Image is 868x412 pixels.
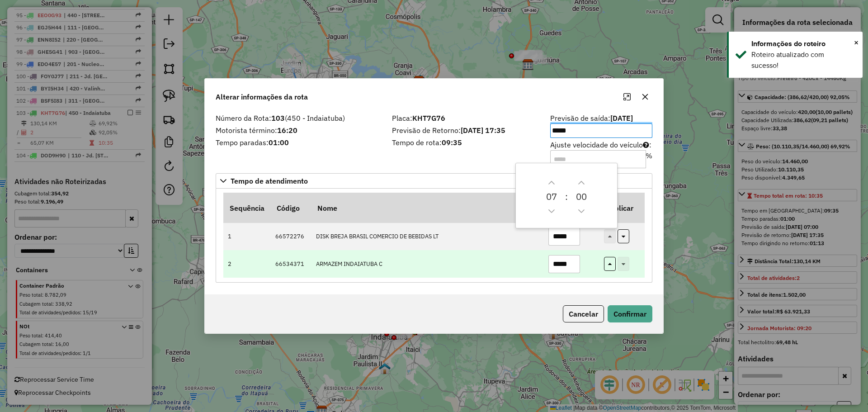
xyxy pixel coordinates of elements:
[392,125,539,136] label: Previsão de Retorno:
[285,114,345,123] span: (450 - Indaiatuba)
[550,123,652,138] input: Previsão de saída:[DATE]
[442,138,462,147] strong: 09:35
[643,141,649,148] i: Para aumentar a velocidade, informe um valor negativo
[311,193,543,223] th: Nome
[646,150,652,168] div: %
[311,223,543,251] td: DISK BREJA BRASIL COMERCIO DE BEBIDAS LT
[223,223,270,251] td: 1
[599,193,645,223] th: Replicar
[550,139,652,168] label: Ajuste velocidade do veículo :
[544,175,559,190] button: Next Hour
[550,150,646,168] input: Ajuste velocidade do veículo:%
[412,114,445,123] strong: KHT7G76
[618,229,629,243] button: replicar tempo de atendimento nos itens abaixo deste
[270,250,311,278] td: 66534371
[620,90,634,104] button: Maximize
[515,163,618,228] div: Choose Date
[271,114,285,123] strong: 103
[277,126,297,135] strong: 16:20
[223,250,270,278] td: 2
[854,36,859,49] button: Close
[216,113,381,123] label: Número da Rota:
[544,204,559,218] button: Previous Hour
[270,223,311,251] td: 66572276
[563,305,604,322] button: Cancelar
[854,38,859,47] span: ×
[311,250,543,278] td: ARMAZEM INDAIATUBA C
[751,38,856,49] div: Informações do roteiro
[550,113,652,138] label: Previsão de saída:
[216,137,381,148] label: Tempo paradas:
[576,190,587,204] span: 0 0
[608,305,652,322] button: Confirmar
[231,177,308,185] span: Tempo de atendimento
[610,114,633,123] strong: [DATE]
[269,138,289,147] strong: 01:00
[216,173,652,189] a: Tempo de atendimento
[392,113,539,123] label: Placa:
[604,257,616,271] button: replicar tempo de atendimento nos itens acima deste
[574,204,589,218] button: Previous Minute
[574,175,589,190] button: Next Minute
[216,91,308,102] span: Alterar informações da rota
[216,189,652,283] div: Tempo de atendimento
[223,193,270,223] th: Sequência
[270,193,311,223] th: Código
[751,49,856,71] div: Roteiro atualizado com sucesso!
[216,125,381,136] label: Motorista término:
[546,190,557,204] span: 0 7
[392,137,539,148] label: Tempo de rota:
[565,190,568,204] span: :
[461,126,505,135] strong: [DATE] 17:35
